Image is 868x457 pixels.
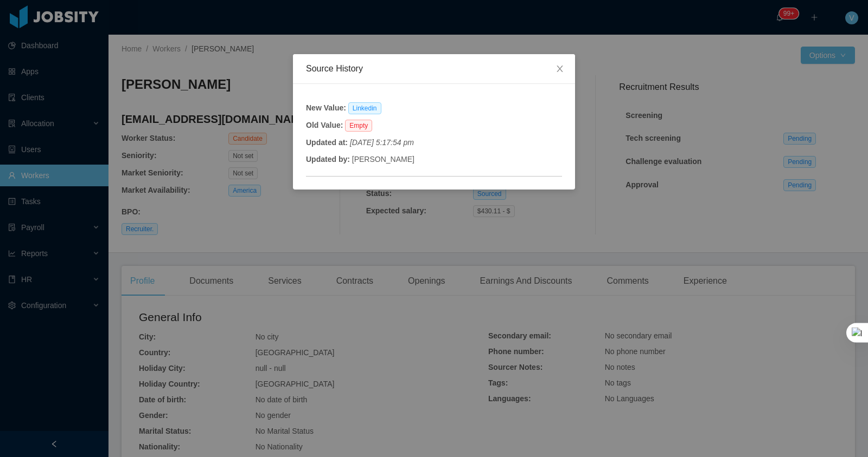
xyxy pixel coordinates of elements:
button: Close [545,54,575,84]
b: Updated by: [306,155,350,164]
b: New Value: [306,103,346,112]
b: Updated at: [306,138,348,147]
i: [DATE] 5:17:54 pm [350,138,414,147]
div: Source History [306,63,562,75]
b: Old Value: [306,121,343,129]
span: Empty [345,120,372,132]
div: [PERSON_NAME] [306,154,562,165]
i: icon: close [556,64,564,73]
span: Linkedin [348,102,381,114]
